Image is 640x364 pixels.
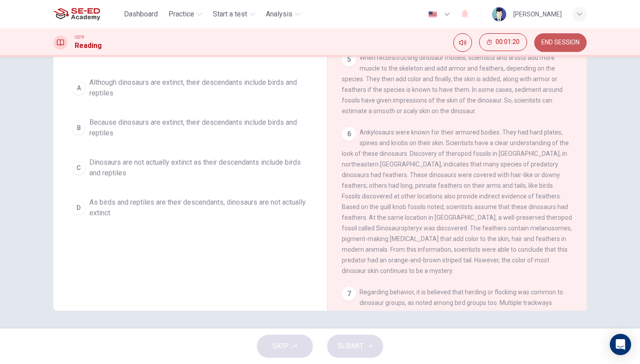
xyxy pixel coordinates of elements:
button: Analysis [262,6,304,22]
button: Start a test [209,6,259,22]
button: BBecause dinosaurs are extinct, their descendants include birds and reptiles [68,113,313,142]
span: As birds and reptiles are their descendants, dinosaurs are not actually extinct [89,197,309,218]
div: B [72,121,86,135]
button: CDinosaurs are not actually extinct as their descendants include birds and reptiles [68,153,313,182]
span: Analysis [266,9,292,20]
span: Start a test [213,9,247,20]
span: Although dinosaurs are extinct, their descendants include birds and reptiles [89,77,309,99]
div: D [72,201,86,215]
div: [PERSON_NAME] [513,9,562,20]
div: 6 [342,127,356,141]
div: 5 [342,52,356,67]
span: Dinosaurs are not actually extinct as their descendants include birds and reptiles [89,157,309,178]
span: Because dinosaurs are extinct, their descendants include birds and reptiles [89,117,309,138]
div: Hide [479,33,527,52]
button: 00:01:20 [479,33,527,51]
span: 00:01:20 [496,39,520,46]
button: Dashboard [120,6,161,22]
div: C [72,161,86,175]
div: A [72,81,86,95]
h1: Reading [75,40,102,51]
div: Mute [453,33,472,52]
span: Practice [168,9,194,20]
img: en [427,11,438,18]
a: SE-ED Academy logo [53,5,120,23]
button: Practice [165,6,206,22]
div: 7 [342,287,356,301]
span: CEFR [75,34,84,40]
img: SE-ED Academy logo [53,5,100,23]
button: DAs birds and reptiles are their descendants, dinosaurs are not actually extinct [68,193,313,222]
span: Ankylosaurs were known for their armored bodies. They had hard plates, spines and knobs on their ... [342,129,572,274]
button: AAlthough dinosaurs are extinct, their descendants include birds and reptiles [68,73,313,103]
img: Profile picture [492,7,506,21]
button: END SESSION [534,33,587,52]
div: Open Intercom Messenger [610,334,631,355]
span: Dashboard [124,9,158,20]
span: END SESSION [541,39,580,46]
